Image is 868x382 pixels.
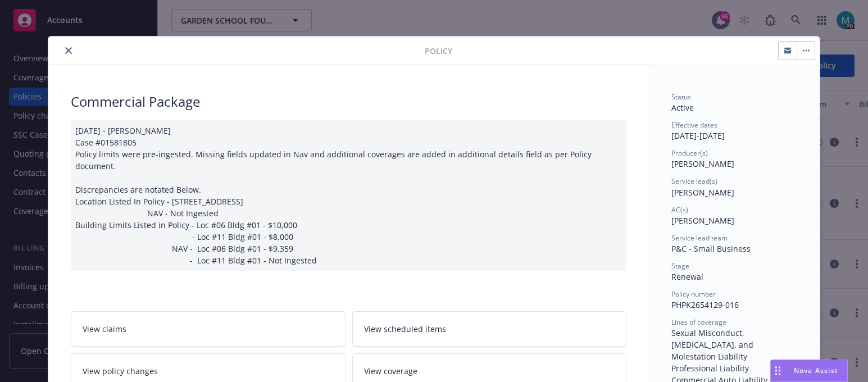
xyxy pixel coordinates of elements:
span: Stage [671,261,689,271]
span: Service lead(s) [671,176,717,186]
span: View policy changes [83,365,158,377]
span: Status [671,92,691,102]
span: [PERSON_NAME] [671,187,734,198]
span: Policy number [671,289,716,299]
span: [PERSON_NAME] [671,158,734,169]
span: Service lead team [671,233,728,243]
span: Nova Assist [794,366,838,375]
span: View scheduled items [364,323,446,335]
div: Commercial Package [71,92,626,111]
button: Nova Assist [770,360,848,382]
span: Effective dates [671,120,717,130]
span: Lines of coverage [671,317,726,327]
div: [DATE] - [DATE] [671,120,797,142]
span: Producer(s) [671,148,708,158]
div: Drag to move [771,360,785,381]
span: PHPK2654129-016 [671,299,739,310]
span: [PERSON_NAME] [671,215,734,226]
span: Policy [425,45,452,57]
a: View scheduled items [352,311,627,347]
span: Renewal [671,271,703,282]
a: View claims [71,311,346,347]
span: View coverage [364,365,417,377]
span: Active [671,102,694,113]
div: [DATE] - [PERSON_NAME] Case #01581805 Policy limits were pre-ingested. Missing fields updated in ... [71,120,626,271]
div: Professional Liability [671,362,797,374]
span: P&C - Small Business [671,243,751,254]
div: Sexual Misconduct, [MEDICAL_DATA], and Molestation Liability [671,327,797,362]
span: AC(s) [671,205,688,215]
button: close [62,44,75,57]
span: View claims [83,323,126,335]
